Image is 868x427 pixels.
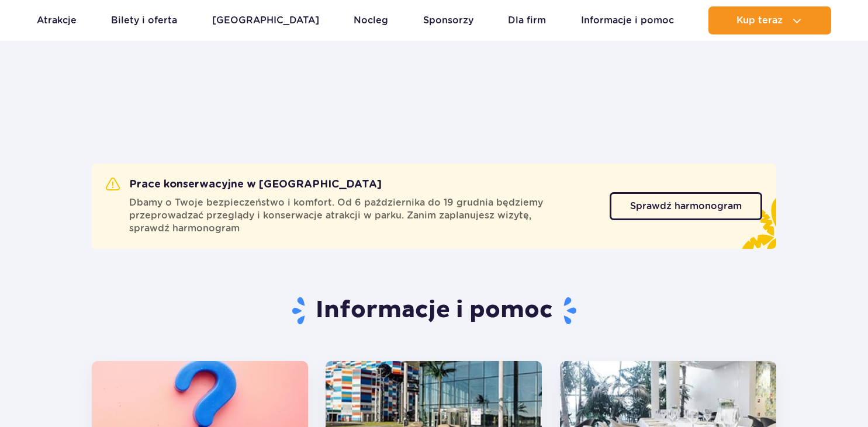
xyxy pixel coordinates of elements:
a: [GEOGRAPHIC_DATA] [212,6,319,34]
a: Nocleg [354,6,388,34]
a: Atrakcje [37,6,77,34]
h1: Informacje i pomoc [92,296,776,326]
span: Sprawdź harmonogram [630,202,742,211]
a: Bilety i oferta [111,6,177,34]
button: Kup teraz [708,6,831,34]
a: Sponsorzy [423,6,473,34]
a: Sprawdź harmonogram [610,192,762,220]
a: Dla firm [508,6,546,34]
span: Dbamy o Twoje bezpieczeństwo i komfort. Od 6 października do 19 grudnia będziemy przeprowadzać pr... [129,196,596,235]
a: Informacje i pomoc [581,6,674,34]
h2: Prace konserwacyjne w [GEOGRAPHIC_DATA] [106,178,382,192]
span: Kup teraz [736,15,783,26]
